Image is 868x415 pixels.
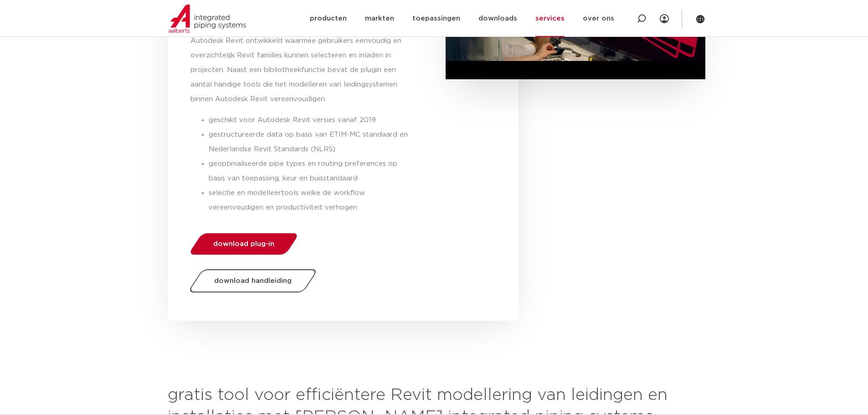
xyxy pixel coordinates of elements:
[213,241,274,247] span: download plug-in
[209,128,414,157] li: gestructureerde data op basis van ETIM-MC standaard en Nederlandse Revit Standards (NLRS)
[190,19,414,107] p: Aalberts integrated piping systems heeft een gratis plugin voor Autodesk Revit ontwikkeld waarmee...
[188,233,299,255] a: download plug-in
[209,113,414,128] li: geschikt voor Autodesk Revit versies vanaf 2019
[214,277,292,284] span: download handleiding
[209,186,414,215] li: selectie en modelleertools welke de workflow vereenvoudigen en productiviteit verhogen
[209,157,414,186] li: geoptimaliseerde pipe types en routing preferences op basis van toepassing, keur en buisstandaard
[187,269,318,292] a: download handleiding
